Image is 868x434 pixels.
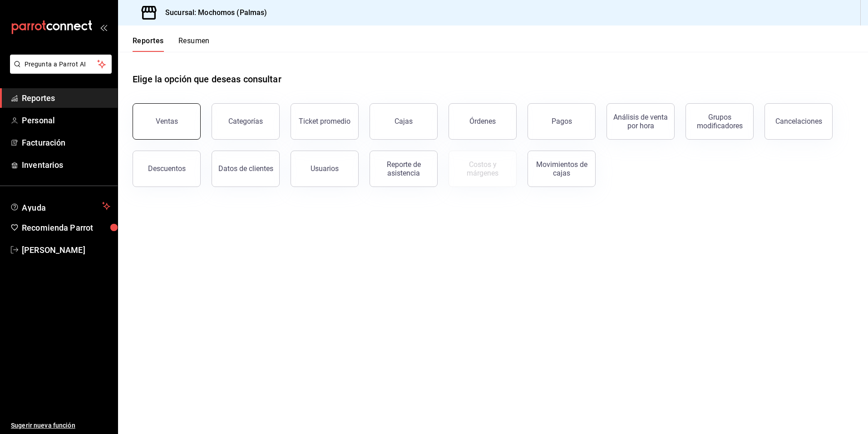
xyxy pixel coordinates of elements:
button: Ticket promedio [291,103,359,140]
div: Ticket promedio [299,117,350,126]
div: Datos de clientes [218,164,273,173]
div: Descuentos [148,164,186,173]
button: Datos de clientes [212,151,280,187]
span: [PERSON_NAME] [22,244,110,256]
button: Pregunta a Parrot AI [10,55,112,74]
h3: Sucursal: Mochomos (Palmas) [158,7,267,18]
a: Pregunta a Parrot AI [6,66,112,76]
button: Órdenes [449,103,517,140]
button: Descuentos [133,151,201,187]
div: Reporte de asistencia [375,160,432,177]
span: Inventarios [22,159,110,171]
button: Contrata inventarios para ver este reporte [449,151,517,187]
div: Pagos [552,117,572,126]
div: Análisis de venta por hora [612,113,669,130]
div: Movimientos de cajas [533,160,590,177]
button: Ventas [133,103,201,140]
div: Usuarios [311,164,339,173]
span: Facturación [22,136,110,149]
span: Personal [22,114,110,126]
div: Órdenes [469,117,496,126]
button: Resumen [178,36,210,52]
button: Reportes [133,36,164,52]
button: Movimientos de cajas [528,151,596,187]
button: Cancelaciones [764,103,833,140]
span: Pregunta a Parrot AI [25,60,98,69]
span: Sugerir nueva función [11,421,110,430]
span: Reportes [22,92,110,104]
button: Cajas [370,103,438,140]
div: Categorías [228,117,263,126]
button: Reporte de asistencia [370,151,438,187]
div: Grupos modificadores [691,113,748,130]
div: Cajas [395,117,413,126]
span: Ayuda [22,201,99,212]
span: Recomienda Parrot [22,222,110,234]
button: Análisis de venta por hora [607,103,675,140]
button: Categorías [212,103,280,140]
h1: Elige la opción que deseas consultar [133,72,281,86]
button: Pagos [528,103,596,140]
div: Costos y márgenes [454,160,511,177]
div: navigation tabs [133,36,210,52]
div: Ventas [156,117,178,126]
div: Cancelaciones [775,117,822,126]
button: Usuarios [291,151,359,187]
button: open_drawer_menu [100,24,107,31]
button: Grupos modificadores [686,103,754,140]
